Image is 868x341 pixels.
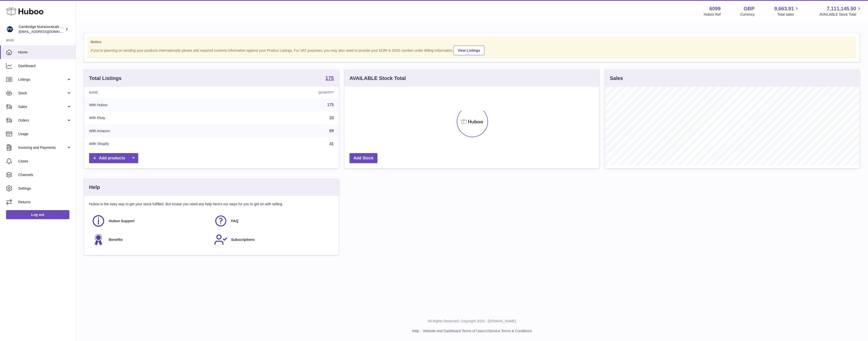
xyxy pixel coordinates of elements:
strong: 6099 [709,5,721,12]
td: With Shopify [84,137,224,151]
a: Help [412,329,419,333]
a: 7,111,145.50 AVAILABLE Stock Total [819,5,862,17]
span: Cases [18,159,72,164]
span: Huboo Support [109,219,134,223]
strong: Notice [91,40,853,44]
span: Settings [18,186,72,191]
strong: GBP [744,5,754,12]
a: Benefits [92,233,209,246]
h3: Help [89,184,100,191]
span: Listings [18,77,66,82]
span: Invoicing and Payments [18,145,66,150]
th: Name [84,87,224,98]
h3: Total Listings [89,75,122,82]
a: Subscriptions [214,233,331,246]
span: 9,663.91 [774,5,794,12]
a: 41 [329,142,334,146]
td: With Ebay [84,111,224,125]
span: Dashboard [18,64,72,68]
div: Currency [740,12,755,17]
td: With Huboo [84,98,224,111]
span: Returns [18,200,72,205]
strong: 175 [325,75,334,80]
li: and [421,329,532,333]
span: FAQ [231,219,238,223]
a: Service Terms & Conditions [489,329,532,333]
p: All Rights Reserved. Copyright 2025 - [DOMAIN_NAME] [80,319,864,324]
a: Huboo Support [92,214,209,228]
a: 175 [327,103,334,107]
a: Website and Dashboard Terms of Use [423,329,482,333]
span: Usage [18,132,72,136]
a: FAQ [214,214,331,228]
span: Orders [18,118,66,123]
div: Cambridge Nutraceuticals Ltd [19,24,64,34]
span: Benefits [109,237,123,242]
a: Add Stock [349,153,377,163]
a: 69 [329,129,334,133]
span: Home [18,50,72,55]
h3: AVAILABLE Stock Total [349,75,406,82]
p: Huboo is the easy way to get your stock fulfilled. But incase you need any help here's our ways f... [89,202,334,207]
span: 7,111,145.50 [827,5,856,12]
a: Add products [89,153,138,163]
span: [EMAIL_ADDRESS][DOMAIN_NAME] [19,30,74,34]
span: Sales [18,104,66,109]
div: Huboo Ref [704,12,721,17]
span: Subscriptions [231,237,255,242]
h3: Sales [610,75,623,82]
a: 20 [329,116,334,120]
img: huboo@camnutra.com [6,25,14,33]
span: Total sales [777,12,800,17]
a: Log out [6,210,69,219]
span: AVAILABLE Stock Total [819,12,862,17]
a: 9,663.91 Total sales [774,5,800,17]
div: If you're planning on sending your products internationally please add required customs informati... [91,45,853,55]
td: With Amazon [84,124,224,137]
a: View Listings [453,46,484,55]
a: 175 [325,75,334,81]
span: Channels [18,173,72,177]
span: Stock [18,91,66,96]
th: Quantity [224,87,339,98]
